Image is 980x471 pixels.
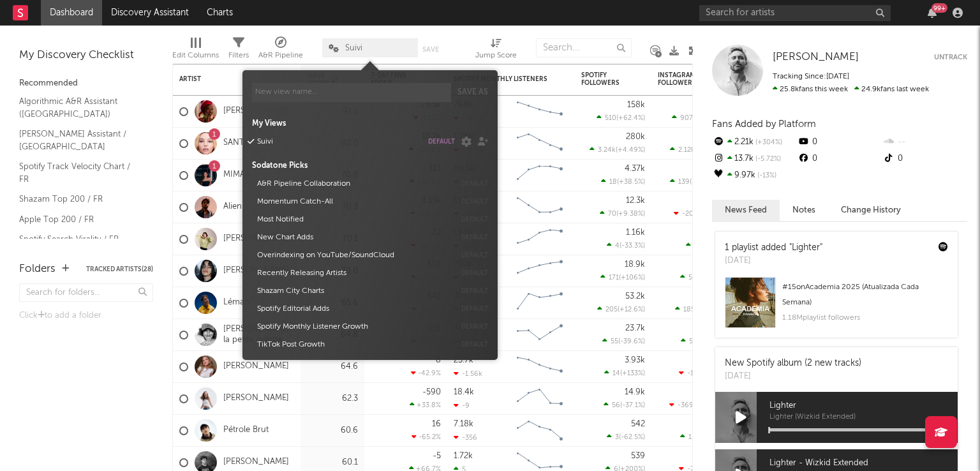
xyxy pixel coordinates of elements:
svg: Chart title [511,223,568,255]
div: 99 + [932,3,947,13]
div: -- [882,134,967,151]
span: 139 [678,179,690,186]
button: default [461,234,488,241]
input: Search... [536,38,632,57]
svg: Chart title [511,351,568,383]
div: 13.7k [712,151,797,167]
a: [PERSON_NAME] Assistant / [GEOGRAPHIC_DATA] [19,127,140,153]
div: 8 [436,356,441,364]
div: 60.1 [307,455,358,470]
button: Notes [780,200,828,221]
span: +38.5 % [619,179,643,186]
div: Jump Score [475,32,517,69]
div: -590 [422,388,441,396]
a: Algorithmic A&R Assistant ([GEOGRAPHIC_DATA]) [19,94,140,121]
svg: Chart title [511,287,568,319]
div: 12.3k [626,197,645,205]
div: Spotify Followers [581,71,626,87]
div: # 15 on Academia 2025 (Atualizada Cada Semana) [782,280,948,310]
div: 14.9k [625,388,645,396]
div: 542 [631,420,645,428]
button: TikTok Post Growth [253,336,455,354]
button: A&R Pipeline Collaboration [253,175,455,193]
a: [PERSON_NAME] [223,361,289,372]
span: 4 [615,243,620,250]
div: ( ) [597,305,645,313]
div: Filters [228,48,249,63]
div: New Spotify album (2 new tracks) [725,357,861,370]
span: +106 % [621,274,643,281]
div: 60.6 [307,423,358,438]
button: Shazam City Charts [253,282,455,300]
div: 18.9k [625,260,645,269]
button: default [461,324,488,330]
input: Search for folders... [19,283,153,302]
button: default [428,138,455,145]
a: [PERSON_NAME] [223,106,289,117]
span: -13 % [755,172,776,179]
div: 16 [432,420,441,428]
div: Click to add a folder. [19,308,153,324]
div: 62.3 [307,391,358,407]
div: Filters [228,32,249,69]
span: 907 [680,115,693,122]
button: Change History [828,200,914,221]
input: Search for artists [699,5,891,21]
div: 1 playlist added [725,241,822,255]
span: -62.5 % [621,434,643,441]
a: #15onAcademia 2025 (Atualizada Cada Semana)1.18Mplaylist followers [715,277,958,338]
div: My Views [252,118,488,130]
div: ( ) [607,241,645,250]
span: Lighter [769,398,958,414]
a: SANTA [223,138,249,149]
span: Suivi [345,44,362,52]
span: Lighter (Wizkid Extended) [769,414,958,421]
svg: Chart title [511,191,568,223]
div: Recommended [19,76,153,91]
span: [PERSON_NAME] [773,52,859,63]
a: Spotify Track Velocity Chart / FR [19,160,140,186]
div: ( ) [675,305,722,313]
button: 99+ [928,8,937,18]
span: -20 [682,211,694,218]
svg: Chart title [511,96,568,128]
div: -1.56k [454,370,482,378]
div: 23.7k [625,324,645,333]
span: 171 [609,274,619,281]
span: -37.1 % [622,402,643,409]
div: 7.18k [454,420,473,428]
div: 9.97k [712,167,797,184]
span: 205 [605,306,618,313]
div: ( ) [674,209,722,218]
span: 18 [609,179,617,186]
span: +9.38 % [618,211,643,218]
button: default [461,198,488,205]
div: 2.21k [712,134,797,151]
button: Momentum Catch-All [253,193,455,211]
span: -39.6 % [620,338,643,345]
div: ( ) [600,273,645,281]
button: default [461,216,488,223]
div: 1.16k [626,228,645,237]
span: 55 [611,338,618,345]
svg: Chart title [511,383,568,415]
div: My Discovery Checklist [19,48,153,63]
div: ( ) [670,146,722,154]
div: Artist [179,75,275,83]
div: Edit Columns [172,32,219,69]
a: [PERSON_NAME] [223,265,289,276]
span: 70 [608,211,616,218]
svg: Chart title [511,160,568,191]
button: Save [422,46,439,53]
div: 3.93k [625,356,645,364]
div: ( ) [681,337,722,345]
svg: Chart title [511,255,568,287]
button: Tracked Artists(28) [86,266,153,273]
span: +304 % [754,139,782,146]
span: -5.72 % [754,156,781,163]
button: Spotify Monthly Listener Growth [253,318,455,336]
button: default [461,341,488,348]
div: 64.6 [307,359,358,375]
div: Spotify Monthly Listeners [454,75,549,83]
div: 0 [797,134,882,151]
